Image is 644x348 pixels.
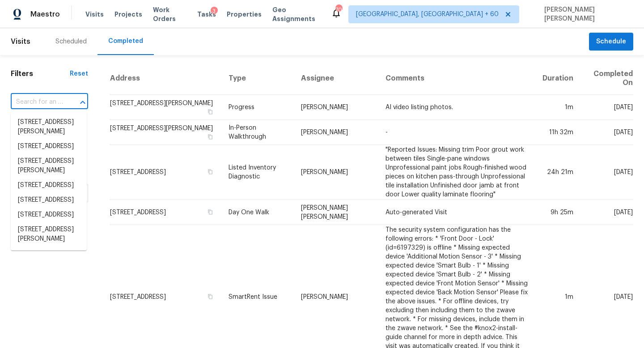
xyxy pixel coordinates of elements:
td: Progress [221,95,294,120]
td: [DATE] [580,95,633,120]
td: Listed Inventory Diagnostic [221,145,294,200]
td: 9h 25m [535,200,580,225]
button: Copy Address [206,133,214,141]
th: Comments [378,62,535,95]
button: Copy Address [206,108,214,116]
span: Visits [11,32,30,51]
li: [STREET_ADDRESS] [11,139,87,154]
span: Work Orders [153,5,186,23]
th: Completed On [580,62,633,95]
td: [STREET_ADDRESS][PERSON_NAME] [110,95,221,120]
td: 1m [535,95,580,120]
td: Auto-generated Visit [378,200,535,225]
span: Visits [85,10,104,19]
span: [PERSON_NAME] [PERSON_NAME] [541,5,631,23]
span: Projects [114,10,142,19]
li: [STREET_ADDRESS][PERSON_NAME] [11,154,87,178]
td: [DATE] [580,145,633,200]
span: Geo Assignments [272,5,320,23]
td: Day One Walk [221,200,294,225]
td: [DATE] [580,120,633,145]
li: [STREET_ADDRESS] [11,193,87,208]
button: Close [76,96,89,109]
div: Scheduled [55,37,87,46]
td: In-Person Walkthrough [221,120,294,145]
button: Copy Address [206,293,214,301]
span: Schedule [596,36,626,47]
td: [PERSON_NAME] [294,145,378,200]
td: AI video listing photos. [378,95,535,120]
button: Schedule [589,33,633,51]
li: [STREET_ADDRESS] [11,246,87,261]
span: Tasks [197,11,216,17]
span: Maestro [30,10,60,19]
th: Type [221,62,294,95]
th: Address [110,62,221,95]
td: 11h 32m [535,120,580,145]
td: [PERSON_NAME] [294,120,378,145]
button: Copy Address [206,168,214,176]
li: [STREET_ADDRESS][PERSON_NAME] [11,222,87,246]
td: [STREET_ADDRESS] [110,200,221,225]
h1: Filters [11,69,70,78]
div: Reset [70,69,88,78]
span: Properties [227,10,262,19]
li: [STREET_ADDRESS] [11,178,87,193]
th: Duration [535,62,580,95]
button: Copy Address [206,208,214,216]
li: [STREET_ADDRESS] [11,208,87,222]
div: 3 [211,7,218,16]
td: [STREET_ADDRESS][PERSON_NAME] [110,120,221,145]
input: Search for an address... [11,95,63,109]
div: Completed [108,37,143,46]
td: 24h 21m [535,145,580,200]
span: [GEOGRAPHIC_DATA], [GEOGRAPHIC_DATA] + 60 [356,10,499,19]
td: "Reported Issues: Missing trim Poor grout work between tiles Single-pane windows Unprofessional p... [378,145,535,200]
td: [PERSON_NAME] [PERSON_NAME] [294,200,378,225]
td: [PERSON_NAME] [294,95,378,120]
div: 705 [335,5,342,14]
td: - [378,120,535,145]
li: [STREET_ADDRESS][PERSON_NAME] [11,115,87,139]
td: [STREET_ADDRESS] [110,145,221,200]
td: [DATE] [580,200,633,225]
th: Assignee [294,62,378,95]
